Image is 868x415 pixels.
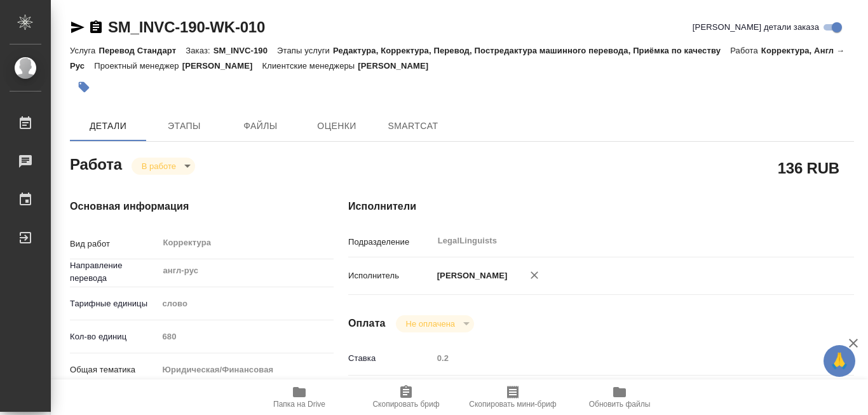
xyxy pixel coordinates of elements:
span: Оценки [306,118,367,134]
button: Удалить исполнителя [520,261,548,289]
h4: Оплата [348,316,386,331]
span: Скопировать бриф [372,400,439,409]
button: В работе [138,161,180,172]
h2: 136 RUB [778,157,839,179]
span: Этапы [154,118,215,134]
h4: Основная информация [70,199,297,214]
button: Папка на Drive [246,379,353,415]
span: SmartCat [383,118,444,134]
span: Детали [78,118,139,134]
button: Не оплачена [402,318,459,329]
p: Редактура, Корректура, Перевод, Постредактура машинного перевода, Приёмка по качеству [333,46,730,55]
p: [PERSON_NAME] [358,61,438,71]
div: слово [158,293,334,315]
input: Пустое поле [158,327,334,346]
span: 🙏 [829,348,850,374]
button: Скопировать бриф [353,379,459,415]
div: В работе [396,315,474,332]
p: [PERSON_NAME] [182,61,262,71]
input: Пустое поле [433,349,812,367]
a: SM_INVC-190-WK-010 [108,18,265,36]
span: Файлы [230,118,291,134]
p: [PERSON_NAME] [433,269,508,282]
button: Обновить файлы [566,379,673,415]
span: Скопировать мини-бриф [469,400,556,409]
p: Перевод Стандарт [98,46,186,55]
span: Обновить файлы [589,400,651,409]
div: В работе [132,158,195,175]
p: Клиентские менеджеры [262,61,358,71]
p: Общая тематика [70,364,158,376]
button: Скопировать мини-бриф [459,379,566,415]
p: Вид работ [70,238,158,250]
p: Кол-во единиц [70,330,158,343]
h4: Исполнители [348,199,854,214]
span: Папка на Drive [273,400,325,409]
p: Этапы услуги [277,46,333,55]
p: SM_INVC-190 [214,46,277,55]
p: Исполнитель [348,269,433,282]
button: Добавить тэг [70,73,98,101]
span: [PERSON_NAME] детали заказа [693,21,819,34]
p: Проектный менеджер [94,61,182,71]
p: Услуга [70,46,98,55]
button: Скопировать ссылку для ЯМессенджера [70,20,85,35]
p: Заказ: [186,46,213,55]
p: Ставка [348,352,433,365]
h2: Работа [70,152,122,175]
p: Работа [730,46,761,55]
div: Юридическая/Финансовая [158,359,334,381]
button: Скопировать ссылку [88,20,104,35]
p: Направление перевода [70,259,158,285]
button: 🙏 [824,345,855,377]
p: Подразделение [348,236,433,248]
p: Тарифные единицы [70,297,158,310]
